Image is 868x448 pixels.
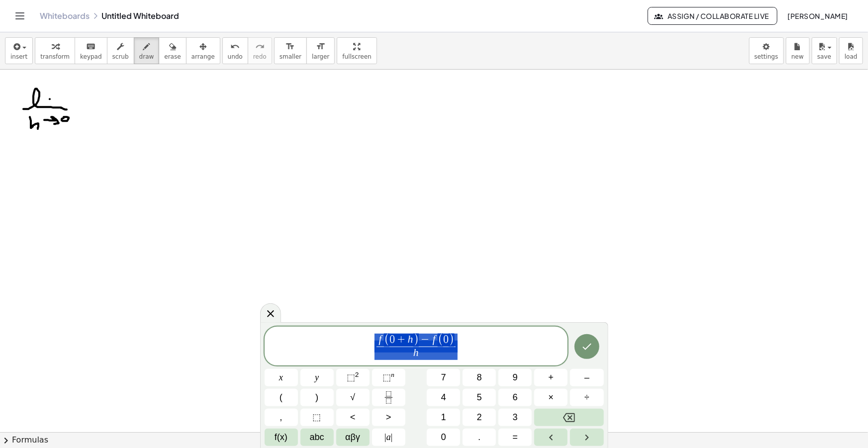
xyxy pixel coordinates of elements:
span: ( [280,391,283,404]
button: Placeholder [300,409,334,426]
span: f(x) [275,431,288,444]
button: 2 [463,409,496,426]
button: fullscreen [337,37,377,64]
sup: n [391,371,394,378]
button: transform [35,37,75,64]
button: load [839,37,863,64]
span: 4 [441,391,446,404]
span: y [315,371,319,384]
button: 8 [463,369,496,386]
span: save [817,53,831,60]
button: Minus [570,369,603,386]
button: Left arrow [534,429,568,446]
span: redo [253,53,267,60]
button: Assign / Collaborate Live [648,7,777,25]
span: + [395,335,408,346]
button: Square root [336,389,370,406]
span: | [391,432,393,442]
button: Plus [534,369,568,386]
button: erase [159,37,186,64]
span: ÷ [584,391,589,404]
span: √ [350,391,355,404]
span: ) [413,334,419,347]
span: erase [164,53,181,60]
button: 3 [498,409,532,426]
span: < [350,411,356,424]
span: fullscreen [342,53,371,60]
span: smaller [280,53,301,60]
span: undo [228,53,243,60]
span: insert [10,53,27,60]
button: 5 [463,389,496,406]
span: abc [310,431,324,444]
span: x [279,371,283,384]
button: Squared [336,369,370,386]
button: Absolute value [372,429,405,446]
i: keyboard [86,41,96,53]
button: y [300,369,334,386]
button: Done [575,334,599,359]
button: Alphabet [300,429,334,446]
span: 8 [477,371,482,384]
span: = [513,431,518,444]
span: scrub [112,53,129,60]
span: . [478,431,481,444]
span: ⬚ [347,372,355,382]
button: arrange [186,37,220,64]
span: 9 [513,371,518,384]
span: arrange [192,53,215,60]
span: ( [438,334,443,347]
button: 9 [498,369,532,386]
button: Superscript [372,369,405,386]
span: 0 [443,334,449,345]
button: ) [300,389,334,406]
button: [PERSON_NAME] [779,7,856,25]
button: . [463,429,496,446]
span: 7 [441,371,446,384]
button: Less than [336,409,370,426]
span: larger [312,53,329,60]
button: Greater than [372,409,405,426]
span: 0 [389,334,395,345]
button: 7 [427,369,460,386]
button: undoundo [222,37,248,64]
span: – [584,371,589,384]
i: format_size [286,41,295,53]
button: save [812,37,837,64]
var: h [408,333,413,345]
span: ( [384,334,389,347]
button: 6 [498,389,532,406]
button: settings [749,37,784,64]
span: ⬚ [383,372,391,382]
span: new [791,53,804,60]
span: [PERSON_NAME] [787,11,848,20]
button: Greek alphabet [336,429,370,446]
i: undo [230,41,240,53]
button: 0 [427,429,460,446]
button: Toggle navigation [12,8,28,24]
i: format_size [316,41,325,53]
button: format_sizesmaller [274,37,307,64]
button: ( [265,389,298,406]
button: redoredo [248,37,272,64]
span: draw [139,53,154,60]
button: x [265,369,298,386]
button: Times [534,389,568,406]
span: αβγ [345,431,360,444]
span: 1 [441,411,446,424]
button: 4 [427,389,460,406]
span: 0 [441,431,446,444]
button: new [786,37,810,64]
span: transform [40,53,70,60]
button: scrub [107,37,134,64]
span: − [419,335,432,346]
span: , [280,411,283,424]
span: 3 [513,411,518,424]
span: ) [315,391,318,404]
span: ) [449,334,454,347]
span: | [385,432,386,442]
var: f [433,333,436,345]
button: Functions [265,429,298,446]
span: ⬚ [313,411,321,424]
span: 5 [477,391,482,404]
